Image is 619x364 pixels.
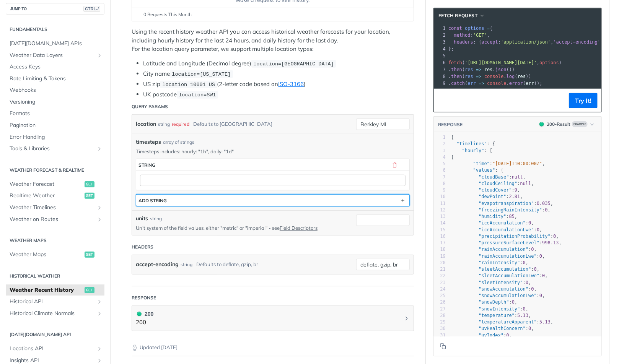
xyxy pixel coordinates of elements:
[434,220,446,226] div: 14
[434,279,446,286] div: 23
[10,251,83,258] span: Weather Maps
[434,141,446,147] div: 2
[451,247,537,252] span: : ,
[434,39,447,45] div: 3
[492,161,542,166] span: "[DATE]T10:00:00Z"
[85,181,94,187] span: get
[484,67,493,72] span: res
[509,214,515,219] span: 85
[434,246,446,253] div: 18
[448,67,515,72] span: . ( . ())
[143,11,192,18] span: 0 Requests This Month
[536,120,598,128] button: 200200-ResultExample
[434,273,446,279] div: 22
[451,214,518,219] span: : ,
[6,331,104,338] h2: [DATE][DOMAIN_NAME] API
[448,74,531,79] span: . ( . ( ))
[554,39,601,45] span: 'accept-encoding'
[163,139,194,146] div: array of strings
[479,227,534,232] span: "iceAccumulationLwe"
[526,81,534,86] span: err
[512,299,515,305] span: 0
[85,193,94,199] span: get
[6,296,104,307] a: Historical APIShow subpages for Historical API
[6,190,104,201] a: Realtime Weatherget
[451,161,545,166] span: : ,
[434,180,446,187] div: 8
[143,90,414,99] li: UK postcode
[434,134,446,141] div: 1
[451,234,559,239] span: : ,
[96,310,103,317] button: Show subpages for Historical Climate Normals
[539,293,542,298] span: 0
[479,319,537,325] span: "temperatureApparent"
[451,293,545,298] span: : ,
[136,318,153,327] p: 200
[528,326,531,331] span: 0
[434,213,446,220] div: 13
[545,207,548,213] span: 0
[479,174,509,180] span: "cloudBase"
[434,154,446,161] div: 4
[487,26,490,31] span: =
[10,86,103,94] span: Webhooks
[528,220,531,226] span: 0
[143,59,414,68] li: Latitude and Longitude (Decimal degree)
[448,26,493,31] span: {
[434,233,446,240] div: 16
[434,45,447,52] div: 4
[451,253,545,259] span: : ,
[518,74,526,79] span: res
[451,187,520,193] span: : ,
[448,60,562,65] span: ( , )
[196,259,258,270] div: Defaults to deflate, gzip, br
[495,67,507,72] span: json
[6,273,104,279] h2: Historical Weather
[10,345,94,353] span: Locations API
[451,326,534,331] span: : ,
[132,294,156,301] div: Response
[434,167,446,174] div: 6
[451,207,551,213] span: : ,
[96,346,103,352] button: Show subpages for Locations API
[451,141,495,146] span: : {
[451,201,553,206] span: : ,
[479,286,528,292] span: "snowAccumulation"
[451,280,531,285] span: : ,
[6,120,104,131] a: Pagination
[520,181,531,186] span: null
[434,73,447,80] div: 8
[434,25,447,32] div: 1
[479,187,512,193] span: "cloudCover"
[451,313,531,318] span: : ,
[451,227,542,232] span: : ,
[434,52,447,59] div: 5
[85,287,94,293] span: get
[451,240,562,245] span: : ,
[479,247,528,252] span: "rainAccumulation"
[479,207,542,213] span: "freezingRainIntensity"
[434,80,447,87] div: 9
[476,74,481,79] span: =>
[6,167,104,174] h2: Weather Forecast & realtime
[531,286,534,292] span: 0
[473,32,487,38] span: 'GET'
[6,237,104,244] h2: Weather Maps
[158,119,170,130] div: string
[479,306,520,312] span: "snowIntensity"
[132,103,168,110] div: Query Params
[438,121,463,128] button: RESPONSE
[434,66,447,73] div: 7
[434,161,446,167] div: 5
[451,260,528,265] span: : ,
[6,26,104,33] h2: Fundamentals
[6,343,104,354] a: Locations APIShow subpages for Locations API
[509,81,523,86] span: error
[479,326,526,331] span: "uvHealthConcern"
[136,195,409,206] button: ADD string
[572,121,588,127] span: Example
[137,312,142,316] span: 200
[434,148,446,154] div: 3
[537,201,551,206] span: 0.035
[479,313,515,318] span: "temperature"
